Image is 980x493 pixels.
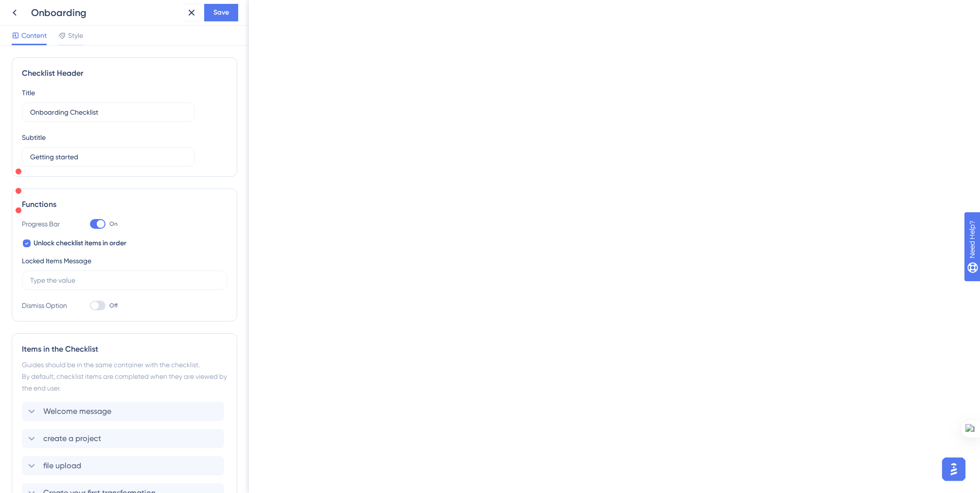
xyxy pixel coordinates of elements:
span: On [109,220,118,228]
span: Off [109,302,118,309]
div: Functions [22,199,227,210]
span: Need Help? [23,2,61,14]
iframe: UserGuiding AI Assistant Launcher [939,455,968,484]
div: Title [22,87,35,99]
div: Locked Items Message [22,255,91,267]
div: Progress Bar [22,218,70,230]
div: Checklist Header [22,68,227,79]
div: Onboarding [31,6,179,19]
span: create a project [43,433,101,444]
span: Welcome message [43,406,111,417]
span: Style [68,30,83,41]
div: Guides should be in the same container with the checklist. By default, checklist items are comple... [22,359,227,394]
span: Save [213,7,229,18]
input: Header 1 [30,107,187,118]
div: Subtitle [22,132,46,143]
div: Dismiss Option [22,300,70,311]
input: Type the value [30,275,219,286]
span: Unlock checklist items in order [34,238,126,249]
span: file upload [43,460,81,472]
button: Save [204,4,238,21]
span: Content [21,30,47,41]
input: Header 2 [30,152,187,162]
div: Items in the Checklist [22,343,227,355]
